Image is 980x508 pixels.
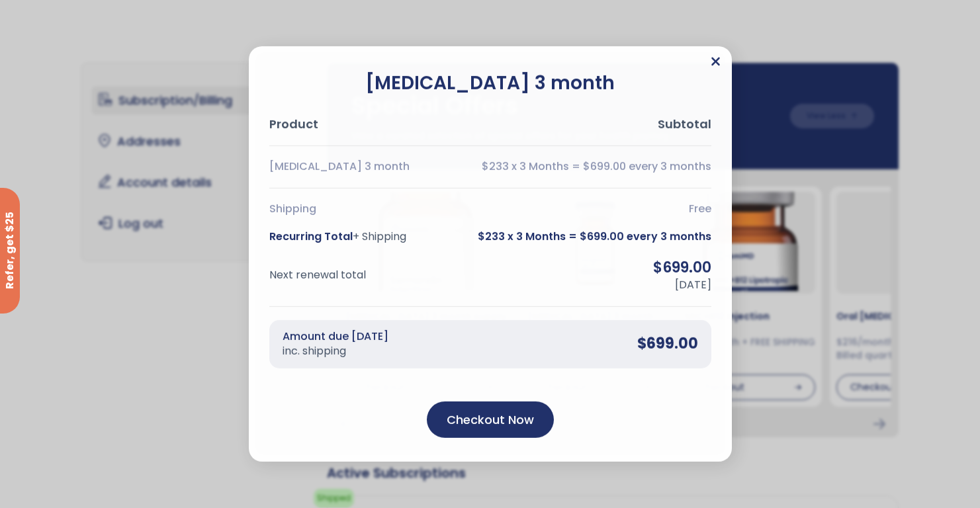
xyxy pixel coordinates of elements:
span: $699.00 [637,334,698,355]
small: inc. shipping [283,344,388,359]
span: Product [269,116,318,132]
span: Subtotal [658,116,711,132]
span: Recurring Total [269,230,406,244]
output: Checkout Now [447,411,534,429]
span: Next renewal total [269,268,366,282]
output: $233 x 3 Months = $699.00 every 3 months [482,160,711,175]
output: Free [689,202,711,216]
div: Checkout Now [427,402,554,438]
h2: [MEDICAL_DATA] 3 month [269,70,711,96]
output: $699.00 [653,258,711,278]
smal: [DATE] [675,278,711,293]
span: [MEDICAL_DATA] 3 month [269,160,410,175]
span: Shipping [269,202,316,216]
div: Close [711,55,721,72]
span: $233 x 3 Months = $699.00 every 3 months [478,230,711,244]
span: Amount due [DATE] [283,329,388,359]
small: + Shipping [353,229,406,244]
